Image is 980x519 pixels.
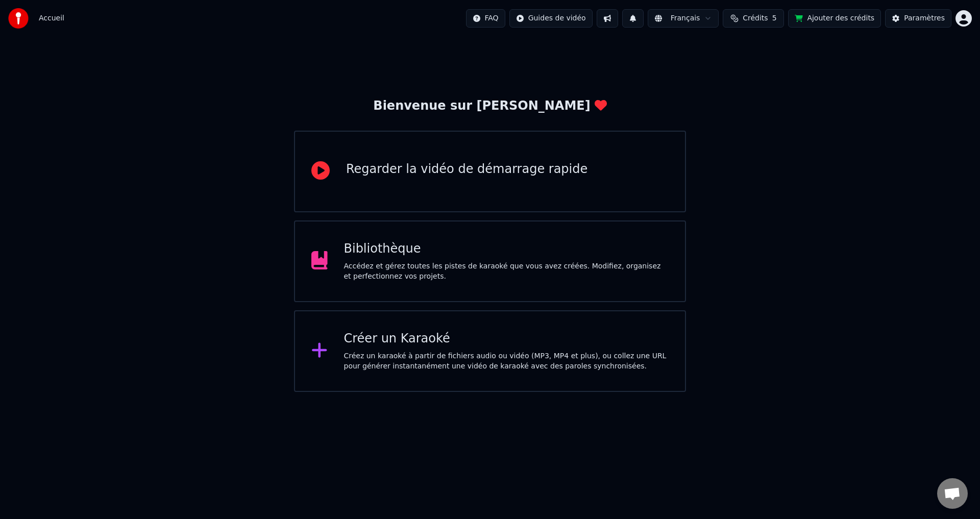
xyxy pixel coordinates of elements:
div: Regarder la vidéo de démarrage rapide [346,161,587,178]
div: Bienvenue sur [PERSON_NAME] [373,98,606,114]
span: Crédits [743,13,768,23]
div: Bibliothèque [344,241,669,257]
button: Crédits5 [723,9,784,28]
img: youka [8,8,29,29]
div: Paramètres [904,13,945,23]
div: Ouvrir le chat [937,478,968,509]
button: Guides de vidéo [509,9,593,28]
button: FAQ [466,9,505,28]
nav: breadcrumb [39,13,64,23]
div: Créer un Karaoké [344,331,669,347]
button: Paramètres [885,9,951,28]
button: Ajouter des crédits [788,9,881,28]
div: Créez un karaoké à partir de fichiers audio ou vidéo (MP3, MP4 et plus), ou collez une URL pour g... [344,351,669,372]
span: 5 [772,13,777,23]
span: Accueil [39,13,64,23]
div: Accédez et gérez toutes les pistes de karaoké que vous avez créées. Modifiez, organisez et perfec... [344,261,669,282]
